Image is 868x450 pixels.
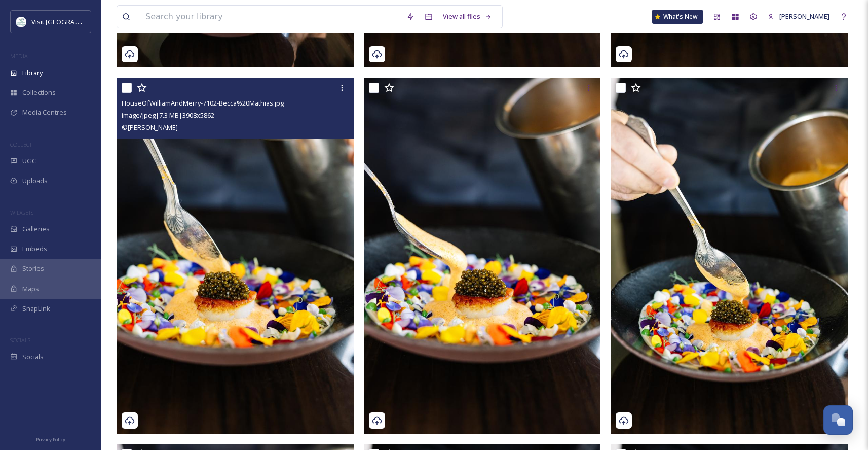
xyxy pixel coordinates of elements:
[22,244,47,254] span: Embeds
[22,156,36,166] span: UGC
[10,209,33,216] span: WIDGETS
[823,405,853,435] button: Open Chat
[779,12,829,21] span: [PERSON_NAME]
[122,98,284,108] span: HouseOfWilliamAndMerry-7102-Becca%20Mathias.jpg
[117,78,354,434] img: HouseOfWilliamAndMerry-7102-Becca%20Mathias.jpg
[140,6,401,28] input: Search your library
[22,224,50,234] span: Galleries
[16,17,26,27] img: download%20%281%29.jpeg
[36,433,65,445] a: Privacy Policy
[22,68,43,78] span: Library
[438,7,497,26] a: View all files
[122,123,178,132] span: © [PERSON_NAME]
[763,7,835,26] a: [PERSON_NAME]
[22,88,56,97] span: Collections
[31,17,110,26] span: Visit [GEOGRAPHIC_DATA]
[22,264,44,273] span: Stories
[22,304,50,314] span: SnapLink
[22,176,48,186] span: Uploads
[22,284,39,294] span: Maps
[652,10,703,24] a: What's New
[611,78,848,434] img: HouseOfWilliamAndMerry-7099-Becca%20Mathias.jpg
[364,78,601,434] img: HouseOfWilliamAndMerry-7101-Becca%20Mathias.jpg
[122,111,214,120] span: image/jpeg | 7.3 MB | 3908 x 5862
[22,352,44,362] span: Socials
[22,108,67,117] span: Media Centres
[10,52,28,60] span: MEDIA
[36,436,65,443] span: Privacy Policy
[10,141,32,148] span: COLLECT
[10,336,30,344] span: SOCIALS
